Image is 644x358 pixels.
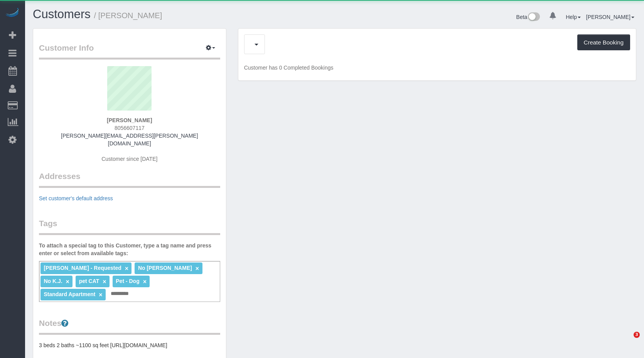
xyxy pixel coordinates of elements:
[99,292,102,298] a: ×
[516,14,540,20] a: Beta
[44,278,62,284] span: No K.J.
[39,317,220,335] legend: Notes
[79,278,99,284] span: pet CAT
[527,12,540,22] img: New interface
[101,156,157,162] span: Customer since [DATE]
[44,291,95,297] span: Standard Apartment
[566,14,581,20] a: Help
[39,195,113,201] a: Set customer's default address
[586,14,634,20] a: [PERSON_NAME]
[138,265,192,271] span: No [PERSON_NAME]
[44,265,121,271] span: [PERSON_NAME] - Requested
[244,64,630,72] p: Customer has 0 Completed Bookings
[39,341,220,349] pre: 3 beds 2 baths ~1100 sq feet [URL][DOMAIN_NAME]
[196,265,199,272] a: ×
[125,265,128,272] a: ×
[143,278,147,285] a: ×
[103,278,106,285] a: ×
[577,34,630,51] button: Create Booking
[66,278,69,285] a: ×
[634,332,640,338] span: 3
[39,218,220,235] legend: Tags
[61,133,198,147] a: [PERSON_NAME][EMAIL_ADDRESS][PERSON_NAME][DOMAIN_NAME]
[5,8,20,19] img: Automaid Logo
[618,332,636,350] iframe: Intercom live chat
[39,242,220,257] label: To attach a special tag to this Customer, type a tag name and press enter or select from availabl...
[115,125,145,131] span: 8056607117
[116,278,139,284] span: Pet - Dog
[39,42,220,60] legend: Customer Info
[107,117,152,123] strong: [PERSON_NAME]
[33,7,91,21] a: Customers
[94,11,162,20] small: / [PERSON_NAME]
